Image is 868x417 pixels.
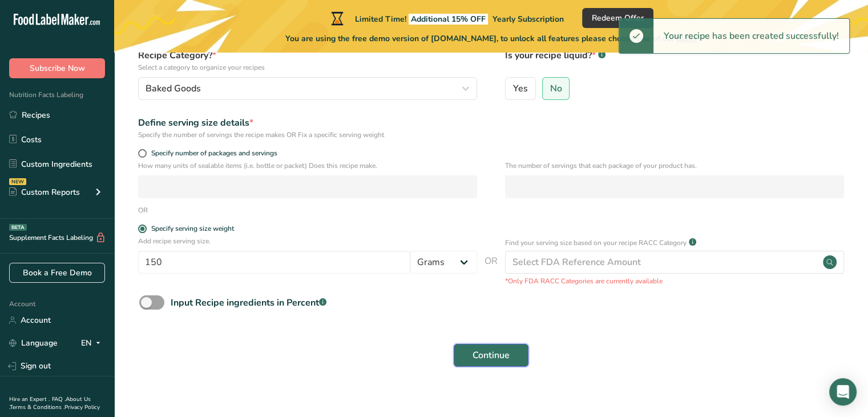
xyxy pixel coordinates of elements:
[9,263,105,283] a: Book a Free Demo
[653,19,849,53] div: Your recipe has been created successfully!
[52,395,66,403] a: FAQ .
[30,62,85,74] span: Subscribe Now
[9,58,105,78] button: Subscribe Now
[9,178,26,185] div: NEW
[829,378,857,406] div: Open Intercom Messenger
[138,236,477,246] p: Add recipe serving size.
[329,11,564,25] div: Limited Time!
[138,205,148,215] div: OR
[138,77,477,100] button: Baked Goods
[138,62,477,73] p: Select a category to organize your recipes
[147,149,277,158] span: Specify number of packages and servings
[138,130,477,140] div: Specify the number of servings the recipe makes OR Fix a specific serving weight
[138,251,410,274] input: Type your serving size here
[64,403,100,411] a: Privacy Policy
[146,82,201,95] span: Baked Goods
[10,403,64,411] a: Terms & Conditions .
[512,255,641,269] div: Select FDA Reference Amount
[151,224,234,233] div: Specify serving size weight
[9,224,27,231] div: BETA
[505,49,844,73] label: Is your recipe liquid?
[409,14,488,25] span: Additional 15% OFF
[9,395,91,411] a: About Us .
[592,12,644,24] span: Redeem Offer
[505,161,844,171] p: The number of servings that each package of your product has.
[138,116,477,130] div: Define serving size details
[9,186,80,198] div: Custom Reports
[9,333,58,353] a: Language
[550,83,562,94] span: No
[485,254,498,286] span: OR
[513,83,528,94] span: Yes
[138,49,477,73] label: Recipe Category?
[285,33,697,45] span: You are using the free demo version of [DOMAIN_NAME], to unlock all features please choose one of...
[81,336,105,350] div: EN
[473,348,510,362] span: Continue
[171,296,326,310] div: Input Recipe ingredients in Percent
[582,8,653,28] button: Redeem Offer
[454,344,528,367] button: Continue
[505,238,687,248] p: Find your serving size based on your recipe RACC Category
[492,14,564,25] span: Yearly Subscription
[138,161,477,171] p: How many units of sealable items (i.e. bottle or packet) Does this recipe make.
[505,276,844,286] p: *Only FDA RACC Categories are currently available
[9,395,50,403] a: Hire an Expert .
